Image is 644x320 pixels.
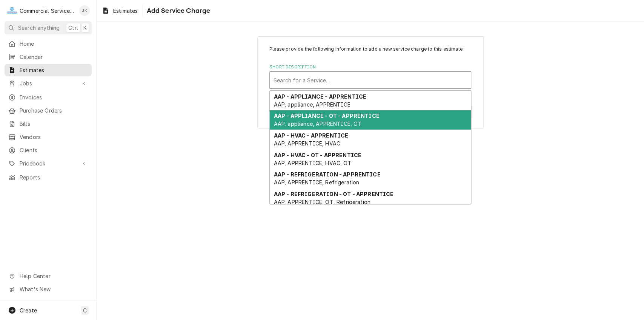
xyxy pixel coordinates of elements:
[5,104,92,117] a: Purchase Orders
[68,24,78,32] span: Ctrl
[5,144,92,156] a: Clients
[20,173,88,181] span: Reports
[20,120,88,128] span: Bills
[269,64,471,89] div: Short Description
[269,46,471,53] p: Please provide the following information to add a new service charge to this estimate:
[274,121,362,127] span: AAP, appliance, APPRENTICE, OT
[20,307,37,314] span: Create
[274,171,381,178] strong: AAP - REFRIGERATION - APPRENTICE
[274,101,350,108] span: AAP, appliance, APPRENTICE
[269,46,471,89] div: Line Item Create/Update Form
[274,179,360,186] span: AAP, APPRENTICE, Refrigeration
[83,24,87,32] span: K
[83,306,87,314] span: C
[257,36,484,128] div: Line Item Create/Update
[20,159,77,167] span: Pricebook
[20,93,88,101] span: Invoices
[274,152,361,158] strong: AAP - HVAC - OT - APPRENTICE
[18,24,60,32] span: Search anything
[113,7,138,15] span: Estimates
[20,40,88,48] span: Home
[20,7,75,15] div: Commercial Service Co.
[5,21,92,34] button: Search anythingCtrlK
[274,113,380,119] strong: AAP - APPLIANCE - OT - APPRENTICE
[5,37,92,50] a: Home
[5,283,92,295] a: Go to What's New
[5,77,92,90] a: Go to Jobs
[274,160,352,166] span: AAP, APPRENTICE, HVAC, OT
[20,66,88,74] span: Estimates
[274,199,370,205] span: AAP, APPRENTICE, OT, Refrigeration
[20,133,88,141] span: Vendors
[274,132,349,139] strong: AAP - HVAC - APPRENTICE
[99,5,141,17] a: Estimates
[5,51,92,63] a: Calendar
[7,5,17,16] div: Commercial Service Co.'s Avatar
[269,64,471,70] label: Short Description
[5,64,92,76] a: Estimates
[20,285,87,293] span: What's New
[274,140,340,147] span: AAP, APPRENTICE, HVAC
[20,146,88,154] span: Clients
[5,157,92,170] a: Go to Pricebook
[7,5,17,16] div: C
[20,272,87,280] span: Help Center
[5,91,92,104] a: Invoices
[79,5,90,16] div: JK
[5,131,92,143] a: Vendors
[5,171,92,184] a: Reports
[20,79,77,87] span: Jobs
[274,191,394,197] strong: AAP - REFRIGERATION - OT - APPRENTICE
[5,117,92,130] a: Bills
[5,270,92,282] a: Go to Help Center
[20,53,88,61] span: Calendar
[79,5,90,16] div: John Key's Avatar
[144,6,210,16] span: Add Service Charge
[274,93,366,100] strong: AAP - APPLIANCE - APPRENTICE
[20,107,88,114] span: Purchase Orders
